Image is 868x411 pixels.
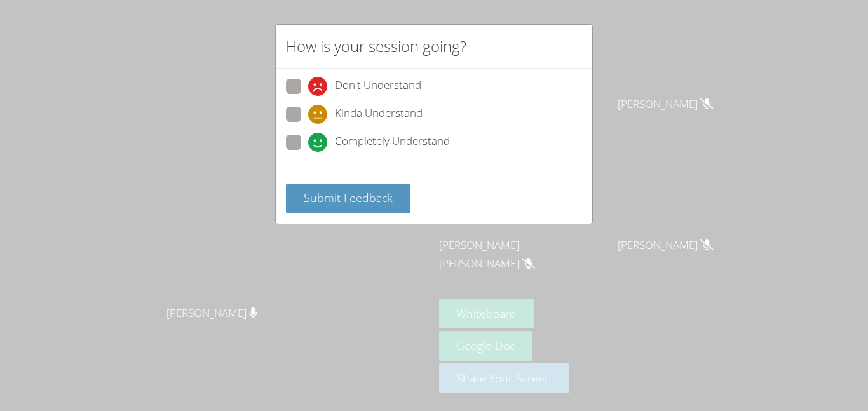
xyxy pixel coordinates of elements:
[286,35,466,58] h2: How is your session going?
[304,190,393,205] span: Submit Feedback
[286,184,410,213] button: Submit Feedback
[335,133,450,152] span: Completely Understand
[335,105,423,124] span: Kinda Understand
[335,77,421,96] span: Don't Understand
